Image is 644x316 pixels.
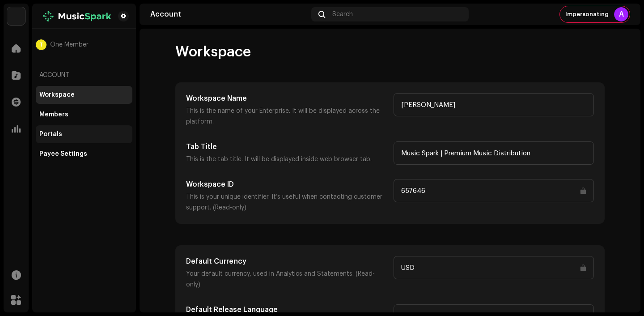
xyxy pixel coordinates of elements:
p: Your default currency, used in Analytics and Statements. (Read-only) [186,269,386,290]
p: This is the name of your Enterprise. It will be displayed across the platform. [186,106,386,127]
span: Impersonating [565,11,609,18]
div: T [36,39,47,50]
div: Portals [39,131,62,138]
span: Workspace [175,43,251,61]
re-m-nav-item: Payee Settings [36,145,132,163]
input: Type something... [394,256,594,279]
p: This is your unique identifier. It’s useful when contacting customer support. (Read-only) [186,192,386,213]
span: One Member [50,41,89,48]
re-m-nav-item: Workspace [36,86,132,104]
div: Members [39,111,68,118]
re-m-nav-item: Members [36,106,132,124]
h5: Default Currency [186,256,386,267]
p: This is the tab title. It will be displayed inside web browser tab. [186,154,386,165]
img: bc4c4277-71b2-49c5-abdf-ca4e9d31f9c1 [7,7,25,25]
re-m-nav-item: Portals [36,125,132,143]
img: b012e8be-3435-4c6f-a0fa-ef5940768437 [39,11,114,21]
h5: Workspace ID [186,179,386,190]
re-a-nav-header: Account [36,64,132,86]
input: Type something... [394,141,594,165]
div: Account [150,11,308,18]
div: Payee Settings [39,150,87,158]
input: Type something... [394,93,594,116]
h5: Workspace Name [186,93,386,104]
h5: Default Release Language [186,304,386,315]
h5: Tab Title [186,141,386,152]
input: Type something... [394,179,594,202]
span: Search [332,11,353,18]
div: Workspace [39,91,75,98]
div: A [614,7,628,21]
